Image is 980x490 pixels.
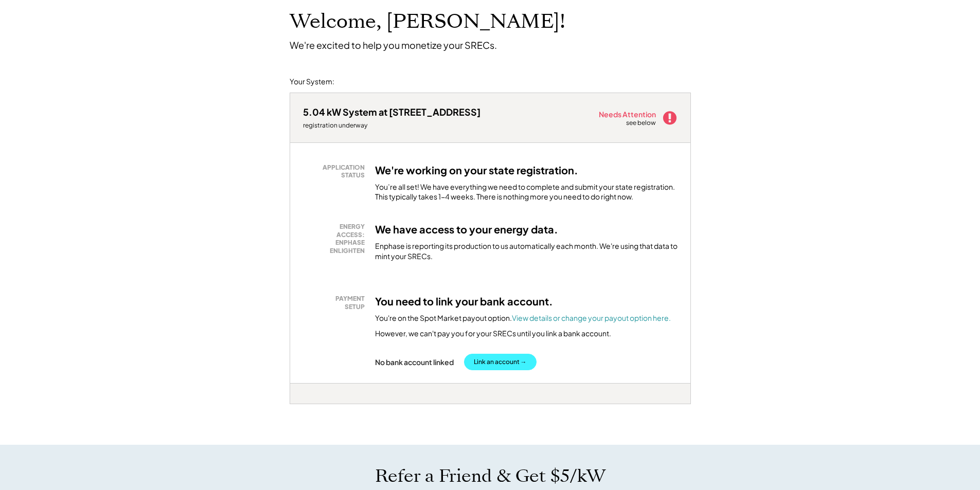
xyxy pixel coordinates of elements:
h3: We're working on your state registration. [375,164,578,177]
div: You’re all set! We have everything we need to complete and submit your state registration. This t... [375,182,678,202]
a: View details or change your payout option here. [512,313,671,322]
div: Your System: [290,77,334,87]
div: PAYMENT SETUP [308,295,365,311]
div: APPLICATION STATUS [308,164,365,179]
div: We're excited to help you monetize your SRECs. [290,39,497,51]
h3: We have access to your energy data. [375,223,558,236]
div: No bank account linked [375,357,454,367]
div: registration underway [303,121,480,130]
div: You're on the Spot Market payout option. [375,313,671,323]
div: However, we can't pay you for your SRECs until you link a bank account. [375,329,611,339]
h3: You need to link your bank account. [375,295,553,308]
div: rm7dod6t - VA Distributed [290,404,327,408]
div: Enphase is reporting its production to us automatically each month. We're using that data to mint... [375,241,678,261]
div: 5.04 kW System at [STREET_ADDRESS] [303,106,480,118]
div: Needs Attention [599,111,657,118]
div: see below [626,119,657,128]
button: Link an account → [464,354,537,370]
h1: Welcome, [PERSON_NAME]! [290,10,565,34]
div: ENERGY ACCESS: ENPHASE ENLIGHTEN [308,223,365,255]
h1: Refer a Friend & Get $5/kW [375,465,605,487]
